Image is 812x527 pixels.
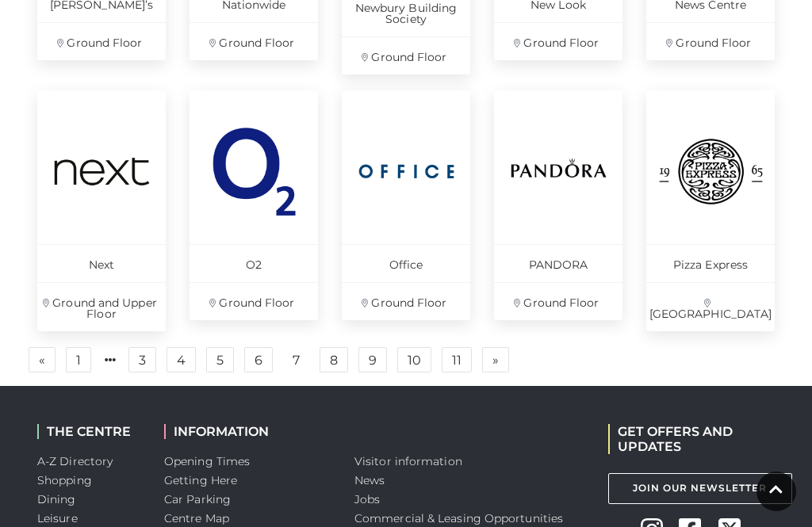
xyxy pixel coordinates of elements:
[442,347,472,372] a: 11
[494,22,622,60] p: Ground Floor
[342,244,470,282] p: Office
[164,492,231,506] a: Car Parking
[283,348,309,373] a: 7
[354,473,385,487] a: News
[492,354,499,365] span: »
[37,473,92,487] a: Shopping
[37,454,113,468] a: A-Z Directory
[37,22,166,60] p: Ground Floor
[29,347,56,372] a: Previous
[37,492,76,506] a: Dining
[354,454,462,468] a: Visitor information
[37,511,78,525] a: Leisure
[37,244,166,282] p: Next
[206,347,234,372] a: 5
[164,511,229,525] a: Centre Map
[342,90,470,320] a: Office Ground Floor
[608,424,775,454] h2: GET OFFERS AND UPDATES
[37,282,166,331] p: Ground and Upper Floor
[164,424,331,439] h2: INFORMATION
[354,492,380,506] a: Jobs
[608,473,792,504] a: Join Our Newsletter
[646,90,775,331] a: Pizza Express [GEOGRAPHIC_DATA]
[167,347,196,372] a: 4
[37,424,140,439] h2: THE CENTRE
[397,347,431,372] a: 10
[646,282,775,331] p: [GEOGRAPHIC_DATA]
[354,511,563,525] a: Commercial & Leasing Opportunities
[190,22,318,60] p: Ground Floor
[646,22,775,60] p: Ground Floor
[190,282,318,320] p: Ground Floor
[494,282,622,320] p: Ground Floor
[128,347,156,372] a: 3
[164,454,250,468] a: Opening Times
[494,244,622,282] p: PANDORA
[320,347,348,372] a: 8
[482,347,509,372] a: Next
[37,90,166,331] a: Next Ground and Upper Floor
[358,347,387,372] a: 9
[342,36,470,74] p: Ground Floor
[190,90,318,320] a: O2 Ground Floor
[39,354,45,365] span: «
[244,347,273,372] a: 6
[66,347,91,372] a: 1
[190,244,318,282] p: O2
[494,90,622,320] a: PANDORA Ground Floor
[646,244,775,282] p: Pizza Express
[164,473,237,487] a: Getting Here
[342,282,470,320] p: Ground Floor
